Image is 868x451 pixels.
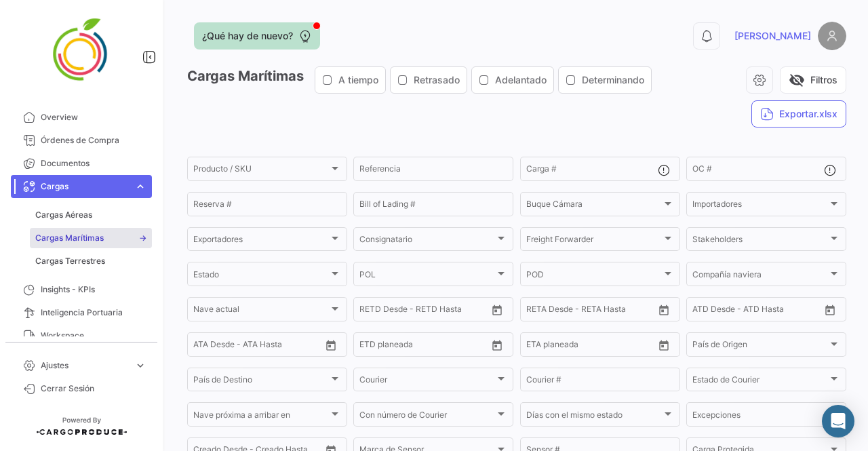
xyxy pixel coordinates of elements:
span: expand_more [134,359,146,372]
a: Documentos [11,152,152,175]
button: Open calendar [654,300,674,320]
span: País de Origen [692,342,828,351]
span: Consignatario [359,237,495,246]
span: POL [359,271,495,281]
h3: Cargas Marítimas [187,66,656,94]
input: Hasta [560,307,621,316]
a: Cargas Terrestres [30,251,152,271]
input: Desde [526,307,551,316]
a: Inteligencia Portuaria [11,301,152,324]
button: Retrasado [391,67,467,93]
span: Cargas Marítimas [35,232,104,244]
span: Stakeholders [692,237,828,246]
span: Días con el mismo estado [526,412,662,422]
span: Adelantado [495,73,547,87]
img: placeholder-user.png [818,22,846,50]
span: Buque Cámara [526,201,662,211]
a: Workspace [11,324,152,347]
input: ATA Desde [193,342,235,351]
input: ATD Hasta [745,307,806,316]
a: Overview [11,106,152,129]
a: Insights - KPIs [11,278,152,301]
input: Hasta [393,342,454,351]
input: ATD Desde [692,307,735,316]
button: Adelantado [472,67,553,93]
button: Open calendar [654,335,674,355]
a: Cargas Aéreas [30,205,152,225]
input: Hasta [560,342,621,351]
span: ¿Qué hay de nuevo? [202,29,293,43]
input: Desde [359,307,384,316]
input: ATA Hasta [244,342,305,351]
span: Órdenes de Compra [41,134,146,146]
button: Open calendar [321,335,341,355]
span: Documentos [41,157,146,170]
span: Inteligencia Portuaria [41,307,146,319]
span: Exportadores [193,237,329,246]
input: Hasta [393,307,454,316]
span: Overview [41,111,146,123]
a: Cargas Marítimas [30,228,152,248]
span: Cargas [41,180,129,193]
a: Órdenes de Compra [11,129,152,152]
span: POD [526,271,662,281]
button: visibility_offFiltros [780,66,846,94]
span: expand_more [134,180,146,193]
span: Excepciones [692,412,828,422]
span: Producto / SKU [193,166,329,176]
button: Determinando [559,67,651,93]
span: Insights - KPIs [41,283,146,296]
span: Cargas Aéreas [35,209,92,221]
button: Open calendar [487,300,507,320]
button: A tiempo [315,67,385,93]
button: ¿Qué hay de nuevo? [194,22,320,50]
input: Desde [359,342,384,351]
span: Importadores [692,201,828,211]
input: Desde [526,342,551,351]
span: Courier [359,377,495,387]
span: Workspace [41,330,146,342]
span: Nave actual [193,307,329,316]
span: Nave próxima a arribar en [193,412,329,422]
span: Estado de Courier [692,377,828,387]
span: A tiempo [338,73,378,87]
span: Retrasado [414,73,460,87]
button: Open calendar [487,335,507,355]
span: Compañía naviera [692,271,828,281]
span: visibility_off [789,72,805,88]
span: País de Destino [193,377,329,387]
span: Cargas Terrestres [35,255,105,267]
span: Determinando [582,73,644,87]
span: Cerrar Sesión [41,383,146,395]
span: Ajustes [41,359,129,372]
button: Exportar.xlsx [751,100,846,128]
span: Estado [193,271,329,281]
button: Open calendar [820,300,840,320]
span: [PERSON_NAME] [734,29,811,43]
span: Freight Forwarder [526,237,662,246]
img: 4ff2da5d-257b-45de-b8a4-5752211a35e0.png [47,16,115,84]
span: Con número de Courier [359,412,495,422]
div: Abrir Intercom Messenger [822,405,854,437]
